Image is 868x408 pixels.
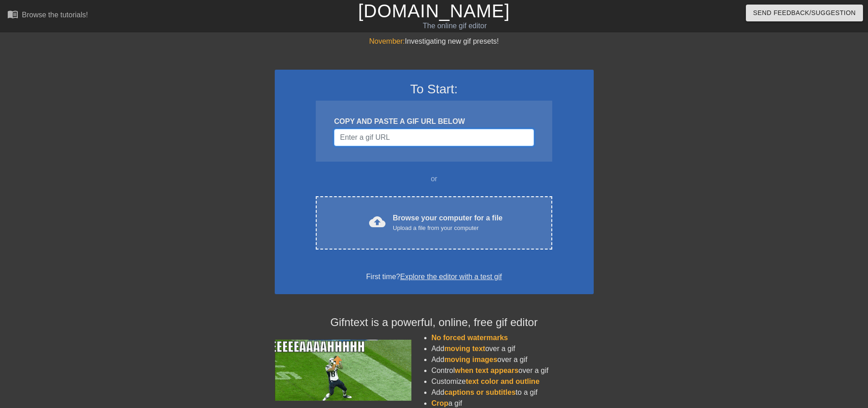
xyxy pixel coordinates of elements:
[393,213,503,233] div: Browse your computer for a file
[369,37,405,45] span: November:
[287,271,582,282] div: First time?
[275,316,594,329] h4: Gifntext is a powerful, online, free gif editor
[334,129,534,146] input: Username
[431,399,448,407] span: Crop
[466,377,539,385] span: text color and outline
[444,388,515,396] span: captions or subtitles
[22,11,88,19] div: Browse the tutorials!
[455,367,519,374] span: when text appears
[431,387,594,398] li: Add to a gif
[431,334,508,342] span: No forced watermarks
[444,345,485,352] span: moving text
[753,7,856,19] span: Send Feedback/Suggestion
[334,116,534,127] div: COPY AND PASTE A GIF URL BELOW
[7,9,88,23] a: Browse the tutorials!
[275,340,411,401] img: football_small.gif
[746,5,863,21] button: Send Feedback/Suggestion
[431,343,594,354] li: Add over a gif
[294,20,616,31] div: The online gif editor
[393,224,503,233] div: Upload a file from your computer
[431,365,594,376] li: Control over a gif
[431,376,594,387] li: Customize
[358,1,510,21] a: [DOMAIN_NAME]
[275,36,594,47] div: Investigating new gif presets!
[400,273,502,280] a: Explore the editor with a test gif
[431,354,594,365] li: Add over a gif
[369,214,385,230] span: cloud_upload
[287,82,582,97] h3: To Start:
[298,173,570,184] div: or
[444,356,497,363] span: moving images
[7,9,18,20] span: menu_book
